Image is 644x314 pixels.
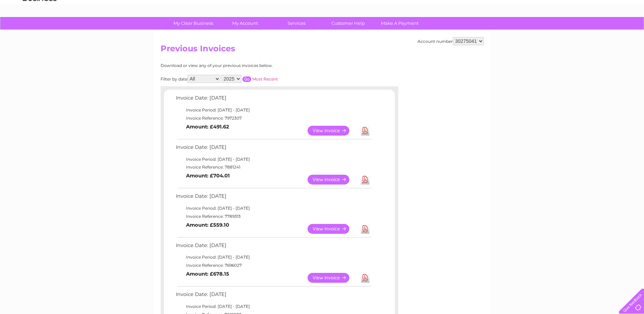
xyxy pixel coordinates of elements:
div: Clear Business is a trading name of Verastar Limited (registered in [GEOGRAPHIC_DATA] No. 3667643... [162,4,483,33]
div: Account number [418,37,484,45]
b: Amount: £678.15 [186,271,229,277]
a: Telecoms [560,29,581,34]
td: Invoice Date: [DATE] [174,290,373,302]
a: Energy [541,29,556,34]
a: Water [525,29,537,34]
a: View [308,273,357,283]
td: Invoice Date: [DATE] [174,143,373,155]
a: View [308,126,357,136]
a: Download [361,273,369,283]
td: Invoice Reference: 7972307 [174,114,373,122]
b: Amount: £704.01 [186,173,230,179]
a: Download [361,224,369,234]
a: View [308,175,357,185]
div: Filter by date [161,75,339,83]
a: My Account [217,17,273,30]
td: Invoice Date: [DATE] [174,192,373,204]
b: Amount: £559.10 [186,222,229,228]
b: Amount: £491.62 [186,124,229,130]
td: Invoice Period: [DATE] - [DATE] [174,106,373,114]
img: logo.png [22,18,57,38]
a: 0333 014 3131 [516,3,563,12]
a: View [308,224,357,234]
td: Invoice Reference: 7696027 [174,261,373,269]
a: Most Recent [252,76,278,82]
a: Log out [622,29,638,34]
h2: Previous Invoices [161,44,484,57]
a: Contact [599,29,615,34]
a: Download [361,175,369,185]
td: Invoice Reference: 7789313 [174,212,373,221]
a: Download [361,126,369,136]
div: Download or view any of your previous invoices below. [161,63,339,68]
a: My Clear Business [165,17,221,30]
td: Invoice Period: [DATE] - [DATE] [174,155,373,163]
a: Blog [585,29,595,34]
td: Invoice Date: [DATE] [174,93,373,106]
td: Invoice Period: [DATE] - [DATE] [174,253,373,261]
td: Invoice Reference: 7881241 [174,163,373,171]
td: Invoice Period: [DATE] - [DATE] [174,204,373,212]
a: Services [269,17,325,30]
a: Make A Payment [372,17,428,30]
td: Invoice Date: [DATE] [174,241,373,254]
td: Invoice Period: [DATE] - [DATE] [174,302,373,311]
a: Customer Help [320,17,376,30]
